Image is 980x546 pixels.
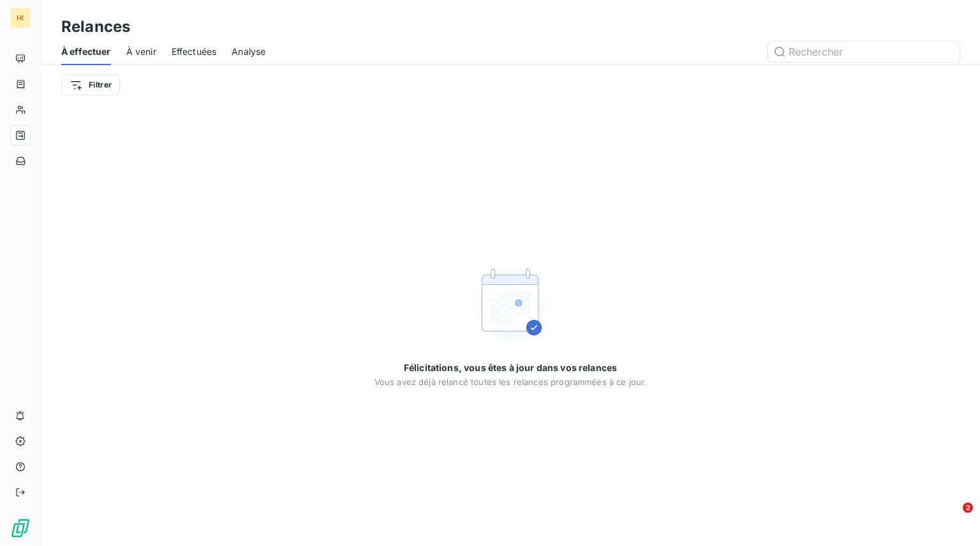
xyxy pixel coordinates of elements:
[404,361,617,374] span: Félicitations, vous êtes à jour dans vos relances
[470,264,551,346] img: Empty state
[375,377,647,387] span: Vous avez déjà relancé toutes les relances programmées à ce jour.
[937,503,967,533] iframe: Intercom live chat
[963,503,973,513] span: 2
[10,8,31,28] div: HI
[61,15,130,38] h3: Relances
[232,45,265,58] span: Analyse
[768,42,960,62] input: Rechercher
[172,45,217,58] span: Effectuées
[10,518,31,538] img: Logo LeanPay
[126,45,156,58] span: À venir
[61,45,111,58] span: À effectuer
[61,75,120,95] button: Filtrer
